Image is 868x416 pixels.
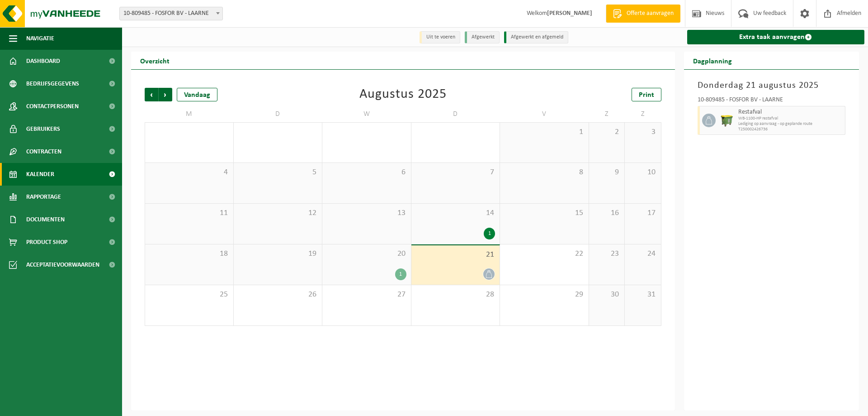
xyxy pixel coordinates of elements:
span: Vorige [145,88,158,101]
a: Extra taak aanvragen [687,30,865,44]
li: Afgewerkt en afgemeld [504,31,568,43]
span: Lediging op aanvraag - op geplande route [738,121,843,127]
span: 23 [594,249,620,259]
span: 17 [629,208,656,218]
span: 10-809485 - FOSFOR BV - LAARNE [120,7,222,20]
span: 8 [505,167,584,177]
span: 27 [327,290,406,300]
span: Offerte aanvragen [624,9,676,18]
span: Kalender [26,163,54,186]
td: D [411,106,500,122]
div: Augustus 2025 [359,88,447,101]
span: 30 [594,290,620,300]
span: 2 [594,127,620,137]
span: 10 [629,167,656,177]
span: Dashboard [26,50,60,72]
td: D [234,106,323,122]
span: 19 [238,249,318,259]
li: Afgewerkt [465,31,500,43]
span: 24 [629,249,656,259]
span: 18 [150,249,229,259]
td: W [322,106,411,122]
span: 20 [327,249,406,259]
span: Acceptatievoorwaarden [26,253,99,276]
span: 21 [416,250,495,260]
span: 3 [629,127,656,137]
td: M [145,106,234,122]
span: 11 [150,208,229,218]
a: Offerte aanvragen [606,5,680,23]
td: Z [625,106,661,122]
span: 15 [505,208,584,218]
div: 1 [484,228,495,239]
div: 10-809485 - FOSFOR BV - LAARNE [698,97,846,106]
span: 7 [416,167,495,177]
span: Print [639,91,654,99]
div: 1 [395,268,406,280]
li: Uit te voeren [420,31,460,43]
strong: [PERSON_NAME] [547,10,592,17]
span: Contactpersonen [26,95,79,118]
span: 6 [327,167,406,177]
span: T250002426736 [738,127,843,132]
span: 5 [238,167,318,177]
span: 14 [416,208,495,218]
span: 16 [594,208,620,218]
span: 9 [594,167,620,177]
span: 10-809485 - FOSFOR BV - LAARNE [119,7,223,20]
span: Contracten [26,140,61,163]
td: Z [589,106,625,122]
span: 4 [150,167,229,177]
span: WB-1100-HP restafval [738,116,843,121]
img: WB-1100-HPE-GN-50 [720,114,734,127]
span: Restafval [738,109,843,116]
span: 31 [629,290,656,300]
span: 25 [150,290,229,300]
span: 13 [327,208,406,218]
span: Product Shop [26,231,67,253]
span: 22 [505,249,584,259]
span: 1 [505,127,584,137]
div: Vandaag [177,88,217,101]
h2: Dagplanning [684,52,741,69]
span: Navigatie [26,27,54,50]
span: 29 [505,290,584,300]
span: 26 [238,290,318,300]
span: 28 [416,290,495,300]
span: Rapportage [26,186,61,208]
h3: Donderdag 21 augustus 2025 [698,79,846,92]
h2: Overzicht [131,52,179,69]
td: V [500,106,589,122]
span: Bedrijfsgegevens [26,72,79,95]
a: Print [632,88,661,101]
span: Documenten [26,208,65,231]
span: Gebruikers [26,118,60,140]
span: Volgende [159,88,172,101]
span: 12 [238,208,318,218]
